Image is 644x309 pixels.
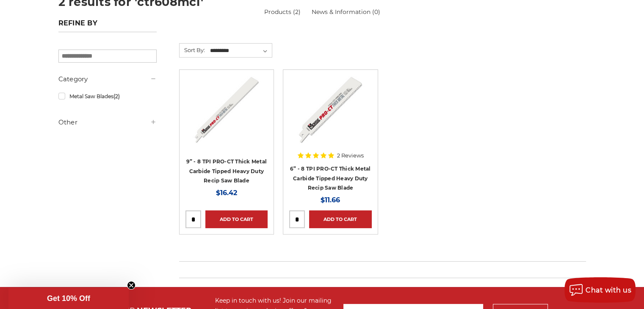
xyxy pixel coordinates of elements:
[58,74,157,84] h5: Category
[564,277,636,303] button: Chat with us
[216,189,237,197] span: $16.42
[58,89,157,104] a: Metal Saw Blades
[186,158,267,184] a: 9” - 8 TPI PRO-CT Thick Metal Carbide Tipped Heavy Duty Recip Saw Blade
[58,19,157,32] h5: Refine by
[127,281,135,290] button: Close teaser
[180,44,205,56] label: Sort By:
[193,76,260,143] img: Morse PRO-CT 9 inch 8 TPI thick metal reciprocating saw blade, carbide-tipped for heavy-duty cutt...
[586,286,631,294] span: Chat with us
[309,210,371,228] a: Add to Cart
[113,93,119,99] span: (2)
[311,8,380,17] a: News & Information (0)
[296,76,364,143] img: MK Morse Pro Line-CT 6 inch 8 TPI thick metal reciprocating saw blade, carbide-tipped for heavy-d...
[209,44,272,57] select: Sort By:
[47,294,90,303] span: Get 10% Off
[185,76,268,158] a: Morse PRO-CT 9 inch 8 TPI thick metal reciprocating saw blade, carbide-tipped for heavy-duty cutt...
[337,153,364,158] span: 2 Reviews
[289,76,371,158] a: MK Morse Pro Line-CT 6 inch 8 TPI thick metal reciprocating saw blade, carbide-tipped for heavy-d...
[321,196,340,204] span: $11.66
[8,288,129,309] div: Get 10% OffClose teaser
[58,117,157,127] h5: Other
[290,166,370,191] a: 6” - 8 TPI PRO-CT Thick Metal Carbide Tipped Heavy Duty Recip Saw Blade
[264,8,301,16] a: Products (2)
[205,210,268,228] a: Add to Cart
